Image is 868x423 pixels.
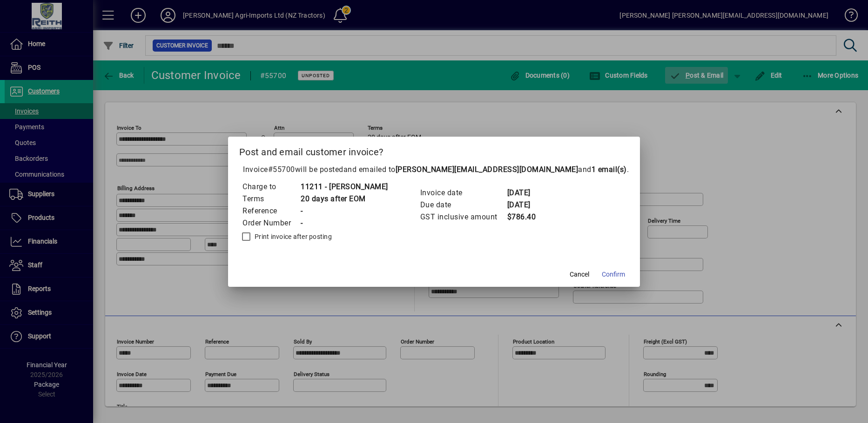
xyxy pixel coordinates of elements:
td: 11211 - [PERSON_NAME] [300,181,388,193]
td: Due date [420,199,507,211]
td: Terms [242,193,300,205]
span: #55700 [268,165,295,174]
td: $786.40 [507,211,544,223]
b: [PERSON_NAME][EMAIL_ADDRESS][DOMAIN_NAME] [396,165,579,174]
td: 20 days after EOM [300,193,388,205]
td: Order Number [242,217,300,229]
span: Cancel [570,270,589,279]
td: - [300,205,388,217]
td: [DATE] [507,199,544,211]
td: Reference [242,205,300,217]
td: Charge to [242,181,300,193]
td: [DATE] [507,187,544,199]
b: 1 email(s) [592,165,627,174]
span: and [578,165,627,174]
td: - [300,217,388,229]
span: Confirm [602,270,625,279]
label: Print invoice after posting [253,232,332,241]
h2: Post and email customer invoice? [228,137,640,164]
span: and emailed to [343,165,627,174]
button: Confirm [598,266,629,283]
td: GST inclusive amount [420,211,507,223]
button: Cancel [565,266,594,283]
p: Invoice will be posted . [239,164,629,175]
td: Invoice date [420,187,507,199]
